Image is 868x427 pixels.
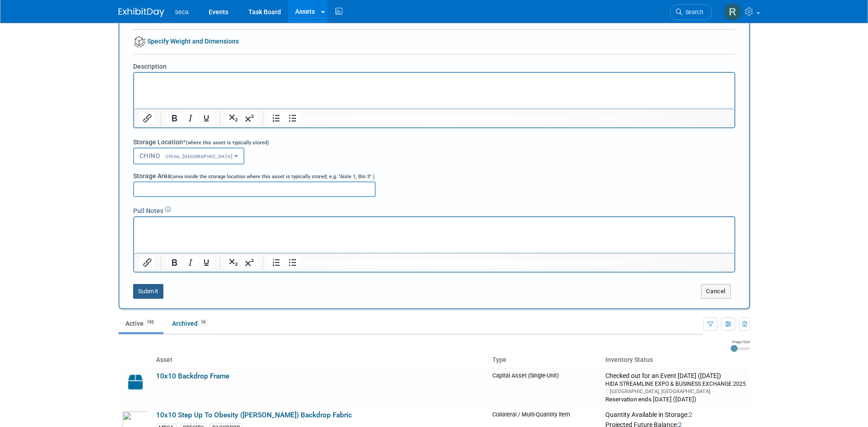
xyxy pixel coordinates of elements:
button: Subscript [226,256,241,269]
span: CHINO [140,152,233,159]
div: Checked out for an Event [DATE] ([DATE]) [605,372,746,380]
div: Reservation ends [DATE] ([DATE]) [605,395,746,404]
button: Superscript [242,112,257,125]
span: 2 [689,411,692,418]
label: Storage Location [133,137,269,147]
div: Pull Notes [133,204,735,215]
a: 10x10 Backdrop Frame [156,372,229,380]
button: Numbered list [269,256,284,269]
label: Storage Area [133,171,375,181]
img: bvolume.png [134,36,146,48]
button: Bold [167,112,182,125]
img: Capital-Asset-Icon-2.png [122,372,149,392]
button: Bold [167,256,182,269]
td: Capital Asset (Single-Unit) [489,368,602,407]
iframe: Rich Text Area [134,73,734,109]
span: (area inside the storage location where this asset is typically stored; e.g. "Aisle 1, Bin 3" ) [171,174,375,180]
div: Image Size [731,339,750,345]
a: Archived16 [165,315,215,332]
th: Type [489,352,602,368]
iframe: Rich Text Area [134,217,734,253]
div: HIDA STREAMLINE EXPO & BUSINESS EXCHANGE 2025 [605,380,746,388]
img: Rachel Jordan [724,3,741,21]
span: (where this asset is typically stored) [186,140,269,146]
button: Bullet list [285,256,300,269]
label: Description [133,62,167,71]
button: Submit [133,284,163,299]
button: Italic [183,112,198,125]
a: Specify Weight and Dimensions [133,38,239,45]
button: CHINOChino, [GEOGRAPHIC_DATA] [133,148,244,164]
button: Numbered list [269,112,284,125]
span: Search [682,9,703,16]
span: Chino, [GEOGRAPHIC_DATA] [160,153,232,159]
img: ExhibitDay [119,8,164,17]
button: Italic [183,256,198,269]
button: Subscript [226,112,241,125]
button: Insert/edit link [140,112,155,125]
div: [GEOGRAPHIC_DATA], [GEOGRAPHIC_DATA] [605,388,746,395]
button: Underline [199,112,214,125]
a: Search [670,4,712,20]
div: Quantity Available in Storage: [605,411,746,419]
span: 16 [198,319,208,326]
a: 10x10 Step Up To Obesity ([PERSON_NAME]) Backdrop Fabric [156,411,352,419]
button: Underline [199,256,214,269]
button: Superscript [242,256,257,269]
button: Cancel [701,284,731,299]
th: Asset [152,352,489,368]
span: seca [175,8,189,16]
a: Active193 [119,315,163,332]
button: Bullet list [285,112,300,125]
button: Insert/edit link [140,256,155,269]
span: 193 [144,319,156,326]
